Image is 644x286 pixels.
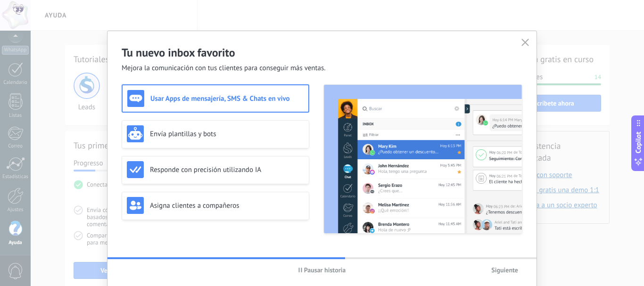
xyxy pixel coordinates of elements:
span: Siguiente [491,267,518,273]
button: Siguiente [487,263,522,277]
span: Mejora la comunicación con tus clientes para conseguir más ventas. [122,64,326,73]
h3: Asigna clientes a compañeros [150,201,304,210]
h3: Envía plantillas y bots [150,130,304,139]
h2: Tu nuevo inbox favorito [122,45,522,60]
button: Pausar historia [294,263,350,277]
span: Copilot [634,131,643,153]
h3: Usar Apps de mensajería, SMS & Chats en vivo [150,94,304,103]
h3: Responde con precisión utilizando IA [150,165,304,174]
span: Pausar historia [304,267,346,273]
